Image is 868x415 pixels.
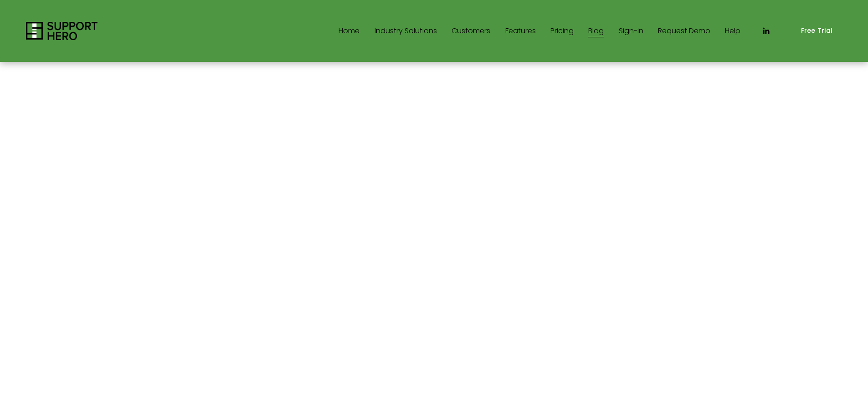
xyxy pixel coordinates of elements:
a: Features [505,24,536,38]
a: Customers [452,24,490,38]
span: Industry Solutions [375,25,437,38]
a: Request Demo [658,24,710,38]
a: Pricing [550,24,574,38]
a: Help [725,24,740,38]
img: Support Hero [26,22,98,40]
a: Blog [588,24,604,38]
a: Home [339,24,360,38]
a: folder dropdown [375,24,437,38]
a: Free Trial [791,21,842,41]
a: LinkedIn [761,26,770,36]
a: Sign-in [619,24,643,38]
